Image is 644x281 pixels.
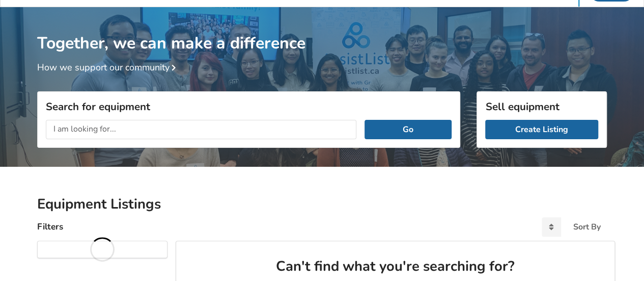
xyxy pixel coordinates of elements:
[192,258,598,275] h2: Can't find what you're searching for?
[37,195,607,213] h2: Equipment Listings
[37,221,63,233] h4: Filters
[365,120,452,139] button: Go
[37,61,180,73] a: How we support our community
[573,223,601,231] div: Sort By
[37,7,607,54] h1: Together, we can make a difference
[485,100,598,113] h3: Sell equipment
[46,120,356,139] input: I am looking for...
[485,120,598,139] a: Create Listing
[46,100,452,113] h3: Search for equipment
